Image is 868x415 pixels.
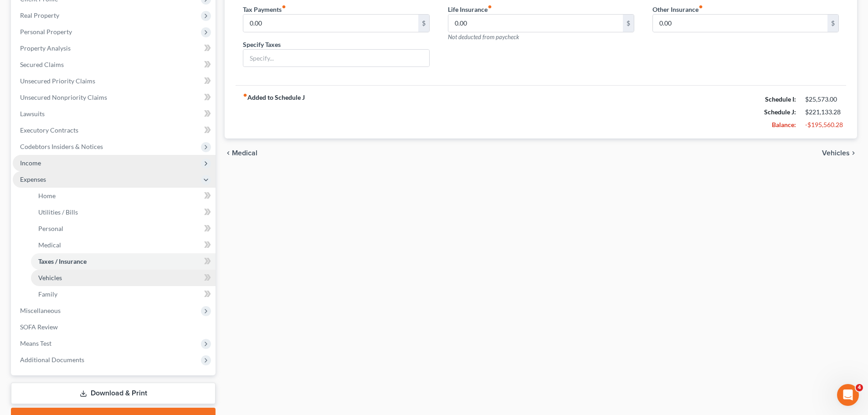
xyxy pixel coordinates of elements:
[20,11,59,19] span: Real Property
[282,5,286,9] i: fiber_manual_record
[20,61,64,68] span: Secured Claims
[653,15,827,32] input: --
[13,122,216,138] a: Executory Contracts
[13,73,216,89] a: Unsecured Priority Claims
[13,319,216,335] a: SOFA Review
[20,339,51,347] span: Means Test
[13,40,216,56] a: Property Analysis
[243,15,418,32] input: --
[243,93,247,97] i: fiber_manual_record
[20,323,58,331] span: SOFA Review
[699,5,703,9] i: fiber_manual_record
[243,40,281,49] label: Specify Taxes
[623,15,634,32] div: $
[805,108,839,117] div: $221,133.28
[765,95,796,103] strong: Schedule I:
[38,257,87,265] span: Taxes / Insurance
[31,270,216,286] a: Vehicles
[20,175,46,183] span: Expenses
[225,149,257,157] button: chevron_left Medical
[20,77,95,85] span: Unsecured Priority Claims
[772,121,796,128] strong: Balance:
[243,93,305,131] strong: Added to Schedule J
[243,50,429,67] input: Specify...
[20,356,84,364] span: Additional Documents
[31,204,216,220] a: Utilities / Bills
[38,274,62,282] span: Vehicles
[448,33,519,41] span: Not deducted from paycheck
[38,192,56,200] span: Home
[448,15,623,32] input: --
[764,108,796,116] strong: Schedule J:
[13,56,216,73] a: Secured Claims
[652,5,703,14] label: Other Insurance
[243,5,286,14] label: Tax Payments
[822,149,850,157] span: Vehicles
[31,237,216,253] a: Medical
[38,225,63,232] span: Personal
[20,28,72,36] span: Personal Property
[31,188,216,204] a: Home
[20,110,45,118] span: Lawsuits
[38,290,57,298] span: Family
[850,149,857,157] i: chevron_right
[856,384,863,391] span: 4
[822,149,857,157] button: Vehicles chevron_right
[13,106,216,122] a: Lawsuits
[20,126,78,134] span: Executory Contracts
[837,384,859,406] iframe: Intercom live chat
[20,307,61,314] span: Miscellaneous
[827,15,838,32] div: $
[488,5,492,9] i: fiber_manual_record
[31,253,216,270] a: Taxes / Insurance
[31,286,216,302] a: Family
[38,208,78,216] span: Utilities / Bills
[448,5,492,14] label: Life Insurance
[11,383,216,404] a: Download & Print
[20,159,41,167] span: Income
[20,44,71,52] span: Property Analysis
[13,89,216,106] a: Unsecured Nonpriority Claims
[805,120,839,129] div: -$195,560.28
[232,149,257,157] span: Medical
[31,220,216,237] a: Personal
[20,143,103,150] span: Codebtors Insiders & Notices
[418,15,429,32] div: $
[225,149,232,157] i: chevron_left
[805,95,839,104] div: $25,573.00
[20,93,107,101] span: Unsecured Nonpriority Claims
[38,241,61,249] span: Medical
